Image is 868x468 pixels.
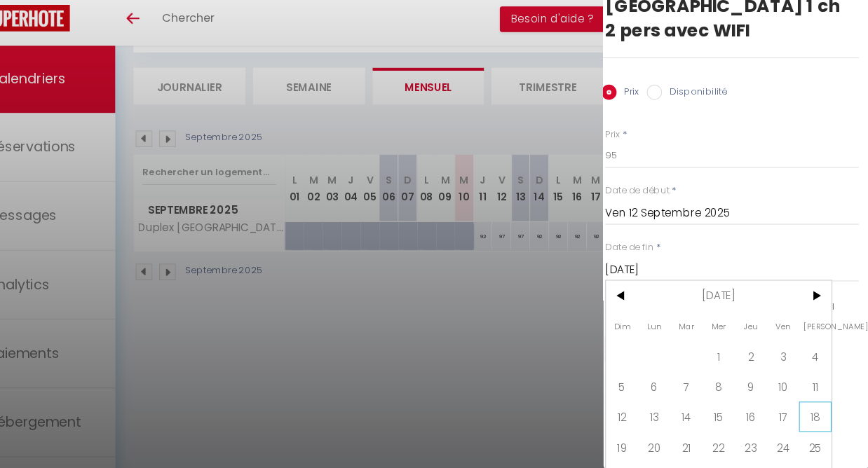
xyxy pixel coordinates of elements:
span: 17 [774,406,804,434]
span: Ven [774,322,804,350]
span: 23 [744,434,774,462]
span: 16 [744,406,774,434]
span: 7 [684,378,714,406]
label: Prix [624,152,638,165]
span: 5 [625,378,655,406]
span: 6 [655,378,685,406]
span: [PERSON_NAME] [803,322,834,350]
span: 11 [803,378,834,406]
span: Jeu [744,322,774,350]
span: 9 [744,378,774,406]
button: Ouvrir le widget de chat LiveChat [11,6,53,48]
span: 18 [803,406,834,434]
span: Lun [655,322,685,350]
span: 22 [714,434,745,462]
span: 12 [625,406,655,434]
span: 10 [774,378,804,406]
span: Dim [625,322,655,350]
span: 19 [625,434,655,462]
label: Date de fin [624,256,669,270]
label: Date de début [624,204,684,217]
span: 15 [714,406,745,434]
span: 3 [774,350,804,378]
span: Mar [684,322,714,350]
span: 21 [684,434,714,462]
span: 24 [774,434,804,462]
div: Duplex [GEOGRAPHIC_DATA] 1 ch 2 pers avec WIFI [624,6,848,73]
span: > [803,294,834,322]
span: 2 [744,350,774,378]
label: Disponibilité [677,112,737,128]
span: 1 [714,350,745,378]
span: 25 [803,434,834,462]
span: 14 [684,406,714,434]
span: 20 [655,434,685,462]
span: 13 [655,406,685,434]
span: Mer [714,322,745,350]
span: < [625,294,655,322]
span: [DATE] [655,294,804,322]
label: Prix [635,112,656,128]
span: 4 [803,350,834,378]
span: 8 [714,378,745,406]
